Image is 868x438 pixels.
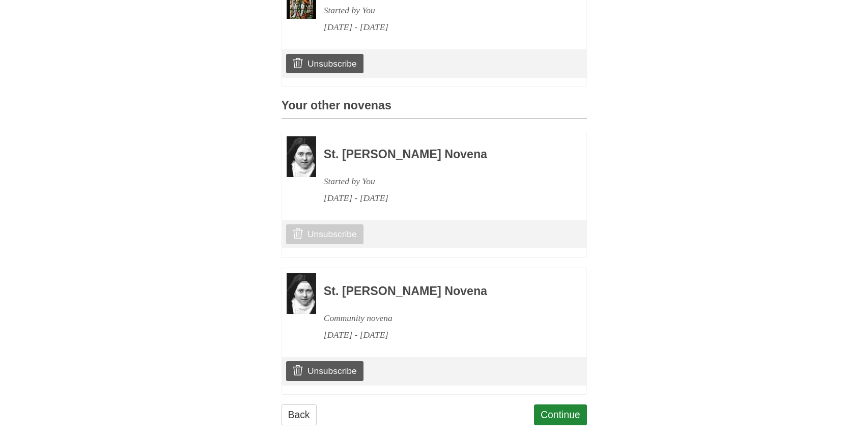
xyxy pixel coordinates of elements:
[286,361,363,381] a: Unsubscribe
[324,19,559,36] div: [DATE] - [DATE]
[324,310,559,327] div: Community novena
[282,99,587,119] h3: Your other novenas
[324,173,559,190] div: Started by You
[287,136,316,177] img: Novena image
[287,273,316,314] img: Novena image
[282,404,317,425] a: Back
[324,148,559,161] h3: St. [PERSON_NAME] Novena
[286,224,363,244] a: Unsubscribe
[324,327,559,343] div: [DATE] - [DATE]
[324,2,559,19] div: Started by You
[534,404,587,425] a: Continue
[324,190,559,207] div: [DATE] - [DATE]
[324,285,559,298] h3: St. [PERSON_NAME] Novena
[286,54,363,73] a: Unsubscribe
